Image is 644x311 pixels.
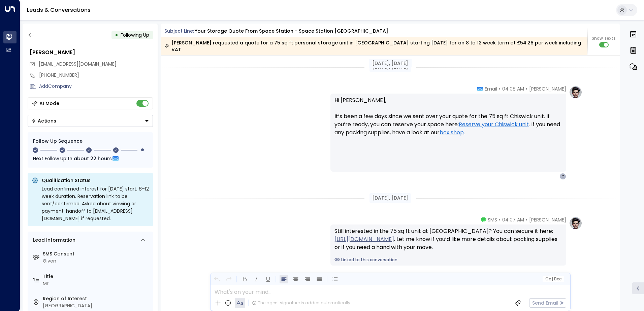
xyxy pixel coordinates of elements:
div: Follow Up Sequence [33,138,148,145]
span: 04:07 AM [502,216,524,223]
div: [PHONE_NUMBER] [39,72,153,79]
span: [PERSON_NAME] [529,85,566,92]
span: • [526,216,527,223]
p: Qualification Status [42,177,149,184]
span: Following Up [121,32,149,38]
button: Actions [28,115,153,127]
span: 04:08 AM [502,85,524,92]
span: • [499,85,501,92]
div: Button group with a nested menu [28,115,153,127]
div: [DATE], [DATE] [369,193,411,203]
div: Lead Information [31,237,75,244]
span: Show Texts [592,35,616,41]
div: [PERSON_NAME] requested a quote for a 75 sq ft personal storage unit in [GEOGRAPHIC_DATA] startin... [164,39,584,53]
div: Your storage quote from Space Station - Space Station [GEOGRAPHIC_DATA] [195,28,388,35]
div: AddCompany [39,83,153,90]
span: • [499,216,501,223]
span: [EMAIL_ADDRESS][DOMAIN_NAME] [39,61,117,67]
a: Linked to this conversation [334,257,562,263]
img: profile-logo.png [569,216,582,230]
div: Given [43,257,150,265]
button: Cc|Bcc [542,276,564,282]
span: [PERSON_NAME] [529,216,566,223]
div: [GEOGRAPHIC_DATA] [43,302,150,309]
a: Leads & Conversations [27,6,91,14]
span: | [552,277,553,281]
div: Still interested in the 75 sq ft unit at [GEOGRAPHIC_DATA]? You can secure it here: . Let me know... [334,227,562,251]
a: box shop [440,129,464,137]
button: Undo [213,275,221,283]
span: • [526,85,527,92]
label: SMS Consent [43,250,150,257]
span: In about 22 hours [68,155,112,162]
div: Mr [43,280,150,287]
p: Hi [PERSON_NAME], It’s been a few days since we sent over your quote for the 75 sq ft Chiswick un... [334,96,562,145]
div: Lead confirmed interest for [DATE] start, 8–12 week duration. Reservation link to be sent/confirm... [42,185,149,222]
span: Subject Line: [164,28,194,34]
img: profile-logo.png [569,85,582,99]
div: Actions [31,118,56,124]
label: Title [43,273,150,280]
span: SMS [488,216,497,223]
button: Redo [224,275,233,283]
div: • [115,29,118,41]
span: c.ozulaa@yahoo.com [39,61,117,68]
span: Cc Bcc [545,277,561,281]
div: [DATE], [DATE] [369,59,412,68]
span: Email [485,85,497,92]
div: C [559,173,566,180]
a: Reserve your Chiswick unit [459,120,529,129]
label: Region of Interest [43,295,150,302]
div: [PERSON_NAME] [30,48,153,57]
div: The agent signature is added automatically [252,300,350,306]
div: Next Follow Up: [33,155,148,162]
div: AI Mode [39,100,59,107]
a: [URL][DOMAIN_NAME] [334,235,394,243]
